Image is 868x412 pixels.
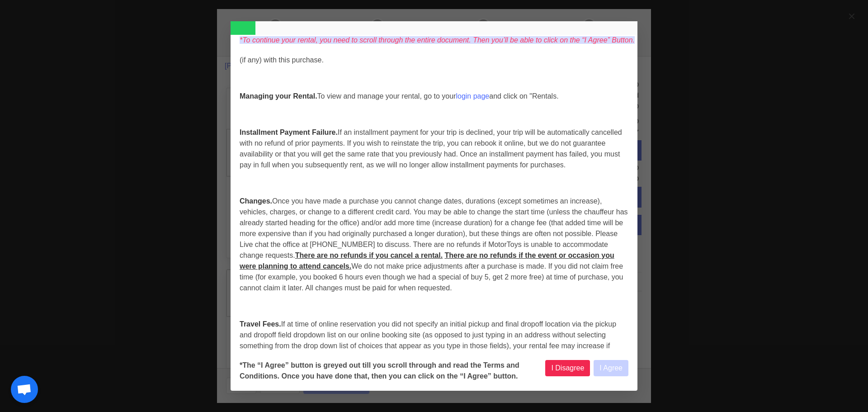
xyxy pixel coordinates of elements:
b: *The “I Agree” button is greyed out till you scroll through and read the Terms and Conditions. On... [240,360,545,382]
p: If an installment payment for your trip is declined, your trip will be automatically cancelled wi... [240,127,628,170]
strong: Travel Fees. [240,320,281,328]
button: I Agree [594,360,628,376]
i: *To continue your rental, you need to scroll through the entire document. Then you’ll be able to ... [240,36,635,44]
a: login page [456,92,489,100]
u: There are no refunds if you cancel a rental. [295,251,443,259]
strong: Installment Payment Failure. [240,128,338,136]
p: To view and manage your rental, go to your and click on "Rentals. [240,91,628,102]
p: Once you have made a purchase you cannot change dates, durations (except sometimes an increase), ... [240,196,628,294]
strong: Changes. [240,197,272,205]
a: Open chat [11,376,38,403]
p: If at time of online reservation you did not specify an initial pickup and final dropoff location... [240,319,628,384]
button: I Disagree [545,360,590,376]
strong: Managing your Rental. [240,92,317,100]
